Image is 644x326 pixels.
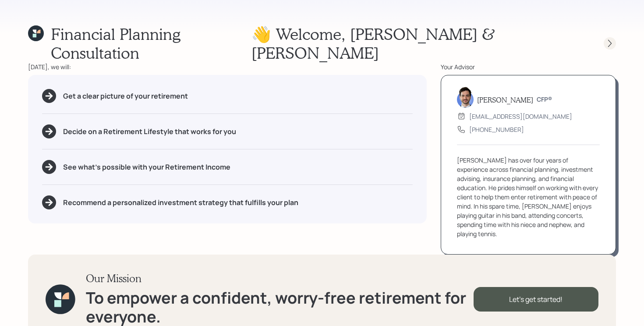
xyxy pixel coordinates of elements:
div: Your Advisor [441,62,616,71]
h5: Get a clear picture of your retirement [63,92,188,100]
div: [EMAIL_ADDRESS][DOMAIN_NAME] [469,112,572,121]
h5: Recommend a personalized investment strategy that fulfills your plan [63,198,298,207]
div: [DATE], we will: [28,62,427,71]
h5: Decide on a Retirement Lifestyle that works for you [63,128,236,136]
h1: Financial Planning Consultation [51,25,251,62]
div: Let's get started! [474,287,598,312]
h6: CFP® [537,96,552,103]
h1: 👋 Welcome , [PERSON_NAME] & [PERSON_NAME] [251,25,588,62]
h5: See what's possible with your Retirement Income [63,163,230,171]
h3: Our Mission [86,272,474,285]
h5: [PERSON_NAME] [477,96,533,104]
img: jonah-coleman-headshot.png [457,87,474,108]
div: [PHONE_NUMBER] [469,125,524,134]
h1: To empower a confident, worry-free retirement for everyone. [86,288,474,326]
div: [PERSON_NAME] has over four years of experience across financial planning, investment advising, i... [457,156,600,238]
